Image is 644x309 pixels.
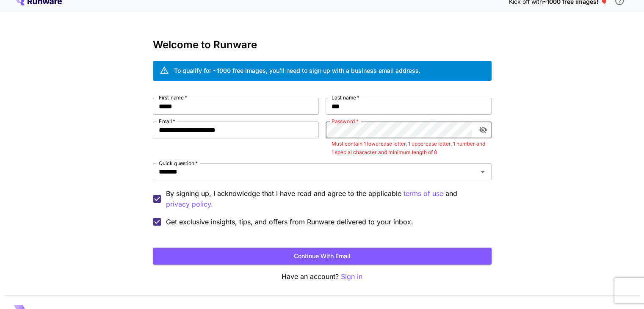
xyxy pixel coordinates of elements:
p: Have an account? [153,271,492,282]
p: Must contain 1 lowercase letter, 1 uppercase letter, 1 number and 1 special character and minimum... [332,140,486,157]
p: terms of use [404,188,443,199]
button: Sign in [341,271,362,282]
label: Quick question [159,160,198,167]
button: Continue with email [153,248,492,265]
label: First name [159,94,187,101]
button: By signing up, I acknowledge that I have read and agree to the applicable and privacy policy. [404,188,443,199]
label: Email [159,118,175,125]
p: privacy policy. [166,199,213,210]
button: By signing up, I acknowledge that I have read and agree to the applicable terms of use and [166,199,213,210]
h3: Welcome to Runware [153,39,492,51]
button: Open [477,166,489,178]
span: Get exclusive insights, tips, and offers from Runware delivered to your inbox. [166,217,413,227]
button: toggle password visibility [475,122,491,138]
label: Last name [332,94,359,101]
p: By signing up, I acknowledge that I have read and agree to the applicable and [166,188,485,210]
label: Password [332,118,359,125]
div: To qualify for ~1000 free images, you’ll need to sign up with a business email address. [174,66,420,75]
